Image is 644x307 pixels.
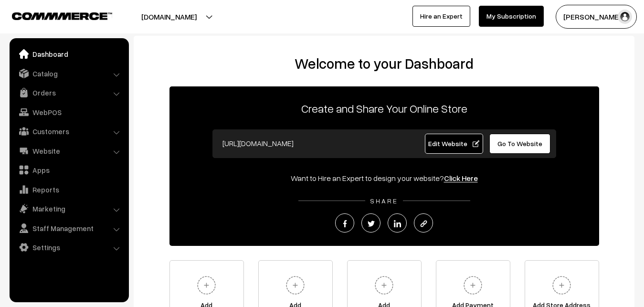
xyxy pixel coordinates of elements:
a: Catalog [12,65,126,82]
span: Go To Website [497,139,542,148]
a: Apps [12,161,126,179]
a: Hire an Expert [412,6,470,27]
img: user [618,10,632,24]
a: My Subscription [479,6,544,27]
h2: Welcome to your Dashboard [143,55,625,72]
a: Orders [12,84,126,101]
img: plus.svg [371,272,397,298]
a: WebPOS [12,104,126,121]
a: Reports [12,181,126,198]
a: Edit Website [425,134,483,154]
a: Dashboard [12,45,126,63]
img: plus.svg [193,272,220,298]
img: plus.svg [282,272,308,298]
a: Website [12,142,126,159]
a: Staff Management [12,220,126,237]
span: SHARE [365,197,403,205]
img: plus.svg [460,272,486,298]
a: Click Here [444,173,478,183]
div: Want to Hire an Expert to design your website? [169,172,599,184]
p: Create and Share Your Online Store [169,100,599,117]
a: Marketing [12,200,126,217]
a: Customers [12,123,126,140]
a: COMMMERCE [12,10,95,21]
button: [DOMAIN_NAME] [108,5,230,29]
button: [PERSON_NAME] [556,5,637,29]
img: COMMMERCE [12,12,112,20]
a: Go To Website [489,134,551,154]
span: Edit Website [428,139,479,148]
img: plus.svg [549,272,575,298]
a: Settings [12,239,126,256]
